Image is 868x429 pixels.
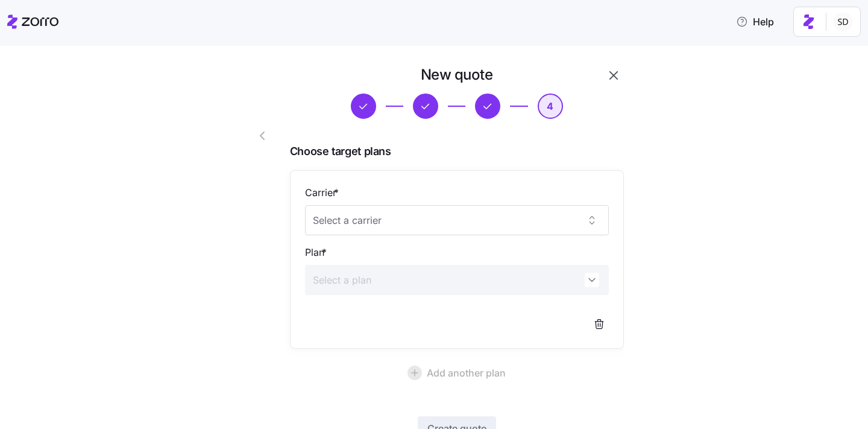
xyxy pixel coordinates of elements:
[305,185,341,200] label: Carrier
[305,205,609,235] input: Select a carrier
[290,358,624,387] button: Add another plan
[421,65,493,84] h1: New quote
[736,14,774,29] span: Help
[407,366,422,380] svg: add icon
[290,143,624,160] span: Choose target plans
[427,366,506,380] span: Add another plan
[834,12,853,31] img: 038087f1531ae87852c32fa7be65e69b
[305,265,609,295] input: Select a plan
[538,94,563,119] button: 4
[305,245,329,260] label: Plan
[726,10,784,34] button: Help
